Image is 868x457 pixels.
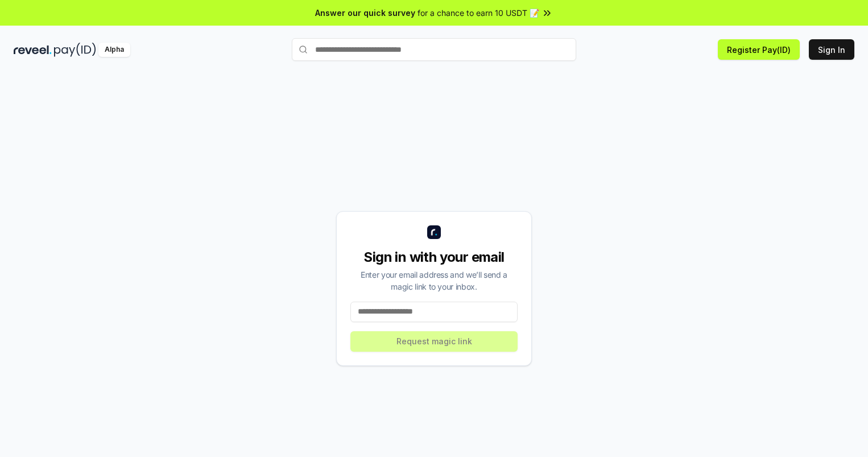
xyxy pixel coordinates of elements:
button: Sign In [809,39,854,60]
div: Sign in with your email [350,248,518,266]
div: Alpha [98,43,130,57]
img: pay_id [54,43,96,57]
button: Register Pay(ID) [718,39,800,60]
img: reveel_dark [14,43,52,57]
img: logo_small [427,225,441,239]
span: for a chance to earn 10 USDT 📝 [418,7,539,19]
div: Enter your email address and we’ll send a magic link to your inbox. [350,269,518,293]
span: Answer our quick survey [315,7,415,19]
